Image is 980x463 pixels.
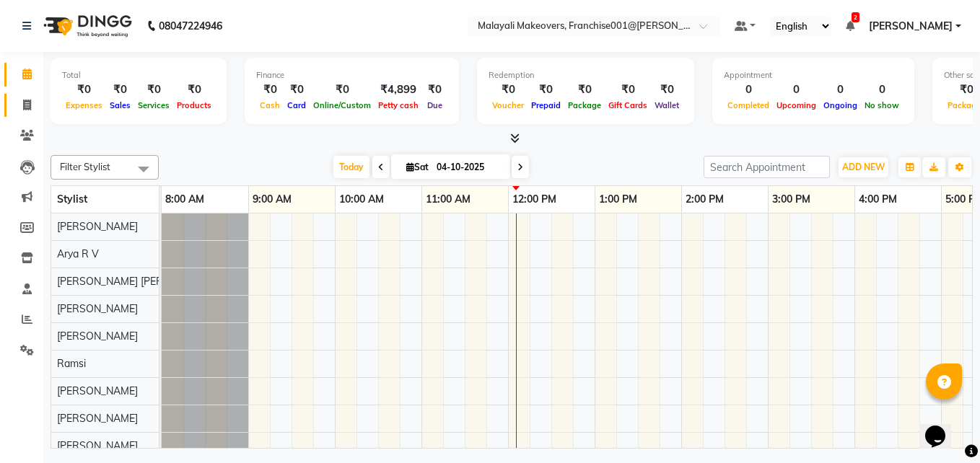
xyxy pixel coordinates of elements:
[861,81,903,98] div: 0
[284,100,310,110] span: Card
[724,100,773,110] span: Completed
[249,189,295,210] a: 9:00 AM
[595,189,641,210] a: 1:00 PM
[846,19,854,32] a: 2
[57,384,138,397] span: [PERSON_NAME]
[57,439,138,452] span: [PERSON_NAME]
[57,357,86,370] span: Ramsi
[106,100,134,110] span: Sales
[57,302,138,315] span: [PERSON_NAME]
[861,100,903,110] span: No show
[57,247,99,260] span: Arya R V
[769,189,814,210] a: 3:00 PM
[564,81,605,98] div: ₹0
[134,81,173,98] div: ₹0
[60,161,110,172] span: Filter Stylist
[489,100,528,110] span: Voucher
[605,100,651,110] span: Gift Cards
[682,189,727,210] a: 2:00 PM
[159,6,222,46] b: 08047224946
[839,157,888,177] button: ADD NEW
[852,12,859,22] span: 2
[256,100,284,110] span: Cash
[310,100,375,110] span: Online/Custom
[375,81,422,98] div: ₹4,899
[704,156,830,178] input: Search Appointment
[564,100,605,110] span: Package
[422,189,474,210] a: 11:00 AM
[173,100,215,110] span: Products
[509,189,560,210] a: 12:00 PM
[57,275,222,288] span: [PERSON_NAME] [PERSON_NAME]
[773,81,820,98] div: 0
[62,81,106,98] div: ₹0
[489,81,528,98] div: ₹0
[528,100,564,110] span: Prepaid
[375,100,422,110] span: Petty cash
[333,156,369,178] span: Today
[820,100,861,110] span: Ongoing
[651,100,683,110] span: Wallet
[842,162,885,172] span: ADD NEW
[724,81,773,98] div: 0
[57,412,138,425] span: [PERSON_NAME]
[256,81,284,98] div: ₹0
[432,156,504,178] input: 2025-10-04
[310,81,375,98] div: ₹0
[256,69,447,81] div: Finance
[57,330,138,343] span: [PERSON_NAME]
[422,81,447,98] div: ₹0
[37,6,136,46] img: logo
[162,189,208,210] a: 8:00 AM
[773,100,820,110] span: Upcoming
[173,81,215,98] div: ₹0
[489,69,683,81] div: Redemption
[134,100,173,110] span: Services
[403,162,432,172] span: Sat
[855,189,901,210] a: 4:00 PM
[336,189,388,210] a: 10:00 AM
[651,81,683,98] div: ₹0
[424,100,446,110] span: Due
[62,69,215,81] div: Total
[724,69,903,81] div: Appointment
[284,81,310,98] div: ₹0
[605,81,651,98] div: ₹0
[919,405,966,449] iframe: chat widget
[106,81,134,98] div: ₹0
[62,100,106,110] span: Expenses
[528,81,564,98] div: ₹0
[57,220,138,233] span: [PERSON_NAME]
[820,81,861,98] div: 0
[869,19,953,34] span: [PERSON_NAME]
[57,193,87,206] span: Stylist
